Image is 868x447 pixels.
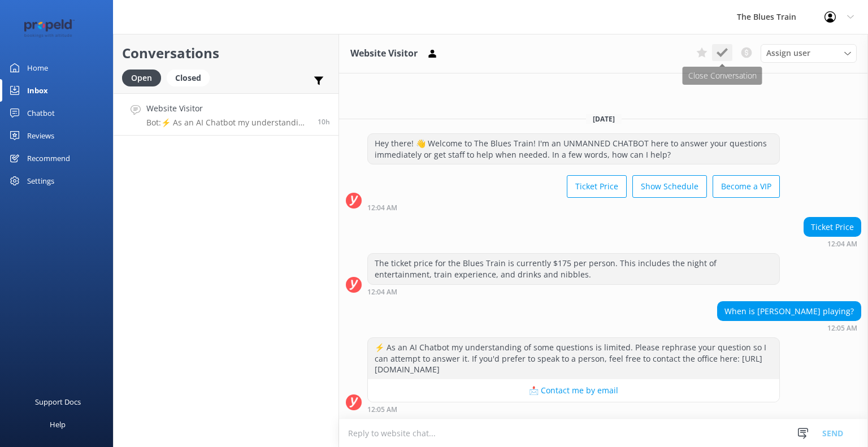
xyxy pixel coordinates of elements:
[35,390,81,413] div: Support Docs
[146,102,309,115] h4: Website Visitor
[586,114,622,124] span: [DATE]
[827,241,857,248] strong: 12:04 AM
[827,325,857,332] strong: 12:05 AM
[717,324,861,332] div: Sep 19 2025 12:05am (UTC +10:00) Australia/Sydney
[766,47,810,59] span: Assign user
[804,240,861,248] div: Sep 19 2025 12:04am (UTC +10:00) Australia/Sydney
[27,124,54,147] div: Reviews
[367,405,780,413] div: Sep 19 2025 12:05am (UTC +10:00) Australia/Sydney
[122,42,330,64] h2: Conversations
[567,175,627,198] button: Ticket Price
[367,203,780,211] div: Sep 19 2025 12:04am (UTC +10:00) Australia/Sydney
[367,289,397,296] strong: 12:04 AM
[27,102,55,124] div: Chatbot
[367,205,397,211] strong: 12:04 AM
[713,175,780,198] button: Become a VIP
[804,218,861,237] div: Ticket Price
[368,254,779,284] div: The ticket price for the Blues Train is currently $175 per person. This includes the night of ent...
[368,134,779,164] div: Hey there! 👋 Welcome to The Blues Train! I'm an UNMANNED CHATBOT here to answer your questions im...
[27,147,70,170] div: Recommend
[761,44,857,62] div: Assign User
[718,302,861,321] div: When is [PERSON_NAME] playing?
[27,57,48,79] div: Home
[27,79,48,102] div: Inbox
[27,170,54,192] div: Settings
[367,288,780,296] div: Sep 19 2025 12:04am (UTC +10:00) Australia/Sydney
[167,70,210,86] div: Closed
[368,338,779,379] div: ⚡ As an AI Chatbot my understanding of some questions is limited. Please rephrase your question s...
[632,175,707,198] button: Show Schedule
[367,406,397,413] strong: 12:05 AM
[146,118,309,128] p: Bot: ⚡ As an AI Chatbot my understanding of some questions is limited. Please rephrase your quest...
[368,379,779,402] button: 📩 Contact me by email
[122,71,167,84] a: Open
[122,70,161,86] div: Open
[350,46,418,61] h3: Website Visitor
[50,413,66,436] div: Help
[167,71,215,84] a: Closed
[17,19,82,38] img: 12-1677471078.png
[114,93,338,136] a: Website VisitorBot:⚡ As an AI Chatbot my understanding of some questions is limited. Please rephr...
[318,117,330,127] span: Sep 19 2025 12:05am (UTC +10:00) Australia/Sydney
